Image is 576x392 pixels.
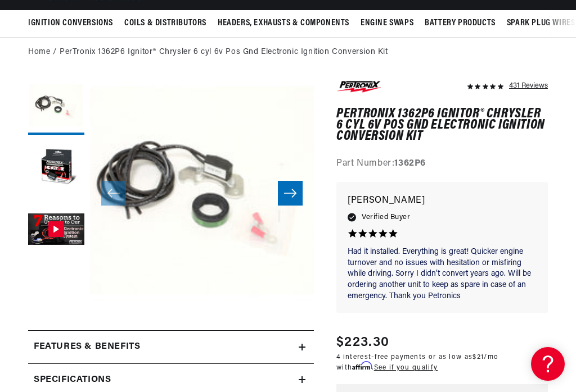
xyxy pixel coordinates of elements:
h2: Specifications [34,373,111,388]
p: Had it installed. Everything is great! Quicker engine turnover and no issues with hesitation or m... [348,247,537,302]
summary: Features & Benefits [28,331,314,363]
button: Load image 1 in gallery view [28,79,84,135]
span: Battery Products [425,17,496,29]
summary: Ignition Conversions [28,10,119,37]
button: Slide left [101,181,126,206]
summary: Coils & Distributors [119,10,212,37]
span: Coils & Distributors [124,17,206,29]
summary: Battery Products [419,10,501,37]
span: $21 [472,354,484,361]
summary: Headers, Exhausts & Components [212,10,355,37]
span: Affirm [352,362,372,370]
span: Engine Swaps [361,17,413,29]
nav: breadcrumbs [28,46,548,58]
summary: Engine Swaps [355,10,419,37]
a: See if you qualify - Learn more about Affirm Financing (opens in modal) [374,364,438,371]
button: Load image 2 in gallery view [28,140,84,197]
h2: Features & Benefits [34,340,140,354]
strong: 1362P6 [394,159,426,168]
div: Part Number: [336,157,548,171]
span: Ignition Conversions [28,17,113,29]
span: $223.30 [336,332,389,353]
button: Slide right [278,181,303,206]
a: PerTronix 1362P6 Ignitor® Chrysler 6 cyl 6v Pos Gnd Electronic Ignition Conversion Kit [60,46,388,58]
span: Spark Plug Wires [507,17,575,29]
div: 431 Reviews [509,79,548,92]
span: Verified Buyer [362,211,410,224]
a: Home [28,46,50,58]
p: [PERSON_NAME] [348,193,537,209]
media-gallery: Gallery Viewer [28,79,314,308]
p: 4 interest-free payments or as low as /mo with . [336,353,548,373]
span: Headers, Exhausts & Components [218,17,349,29]
h1: PerTronix 1362P6 Ignitor® Chrysler 6 cyl 6v Pos Gnd Electronic Ignition Conversion Kit [336,108,548,143]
